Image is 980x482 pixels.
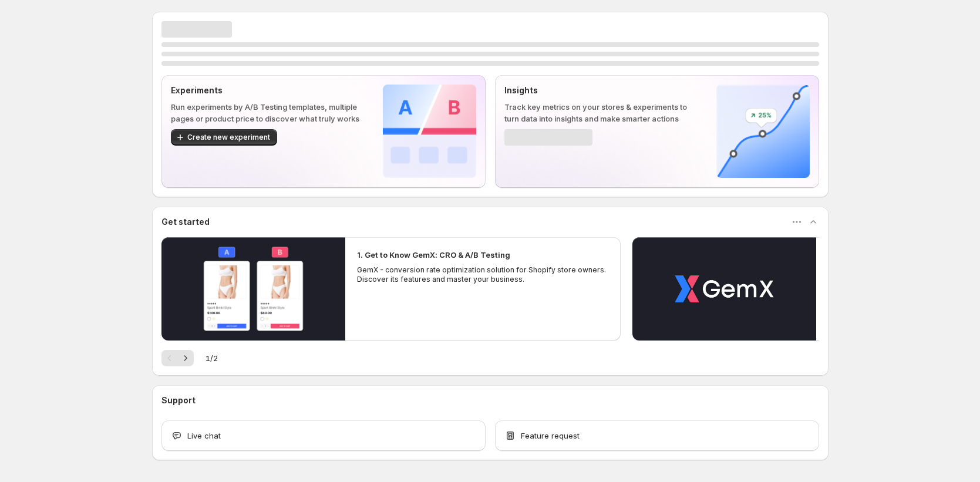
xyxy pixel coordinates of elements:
button: Next [177,350,194,366]
button: Play video [632,237,816,341]
button: Play video [161,237,345,341]
p: Track key metrics on your stores & experiments to turn data into insights and make smarter actions [504,101,698,124]
span: Create new experiment [187,133,270,142]
span: Feature request [521,430,580,441]
h3: Support [161,395,196,406]
nav: Pagination [161,350,194,366]
h3: Get started [161,216,210,228]
span: 1 / 2 [206,352,218,364]
p: Run experiments by A/B Testing templates, multiple pages or product price to discover what truly ... [171,101,364,124]
p: Experiments [171,85,364,96]
p: GemX - conversion rate optimization solution for Shopify store owners. Discover its features and ... [357,265,609,284]
p: Insights [504,85,698,96]
img: Insights [716,85,810,178]
button: Create new experiment [171,129,277,146]
span: Live chat [187,430,221,441]
img: Experiments [383,85,476,178]
h2: 1. Get to Know GemX: CRO & A/B Testing [357,249,510,261]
